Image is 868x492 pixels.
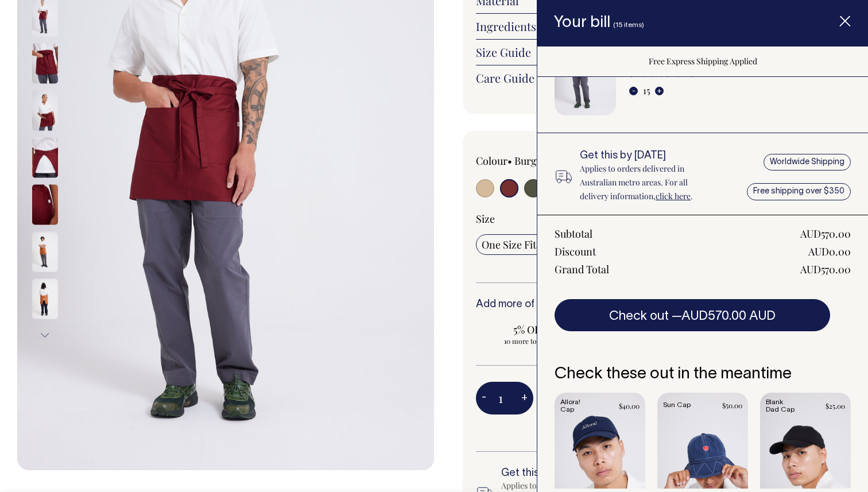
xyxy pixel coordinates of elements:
h6: Add more of this item or any of our other to save [476,299,815,311]
div: Subtotal [555,227,592,241]
span: 5% OFF [482,323,578,336]
h6: Check these out in the meantime [555,366,851,383]
div: Discount [555,245,596,258]
button: Check out —AUD570.00 AUD [555,299,830,331]
span: AUD570.00 AUD [681,311,776,322]
img: burgundy [32,43,58,83]
span: Free Express Shipping Applied [649,56,757,67]
img: rust [32,231,58,272]
a: Size Guide [476,45,815,59]
div: AUD570.00 [800,262,851,276]
button: Next [36,322,53,348]
a: click here [656,191,691,202]
button: + [516,387,533,410]
button: + [655,87,664,95]
input: One Size Fits All [476,234,560,255]
button: - [476,387,492,410]
span: • [507,154,512,168]
span: (15 items) [613,22,644,28]
a: Care Guide [476,71,815,85]
button: - [629,87,638,95]
div: Size [476,212,815,226]
span: One Size Fits All [482,238,555,251]
div: Colour [476,154,611,168]
img: burgundy [32,90,58,130]
div: AUD0.00 [808,245,851,258]
img: burgundy [32,137,58,177]
div: Grand Total [555,262,609,276]
input: 5% OFF 10 more to apply [476,319,583,349]
img: burgundy [32,184,58,224]
h6: Get this by [DATE] [501,468,661,479]
span: 10 more to apply [482,336,578,346]
h6: Get this by [DATE] [580,150,716,162]
img: rust [32,278,58,319]
p: Applies to orders delivered in Australian metro areas. For all delivery information, . [580,162,716,203]
label: Burgundy [514,154,560,168]
a: Ingredients [476,20,815,33]
div: AUD570.00 [800,227,851,241]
